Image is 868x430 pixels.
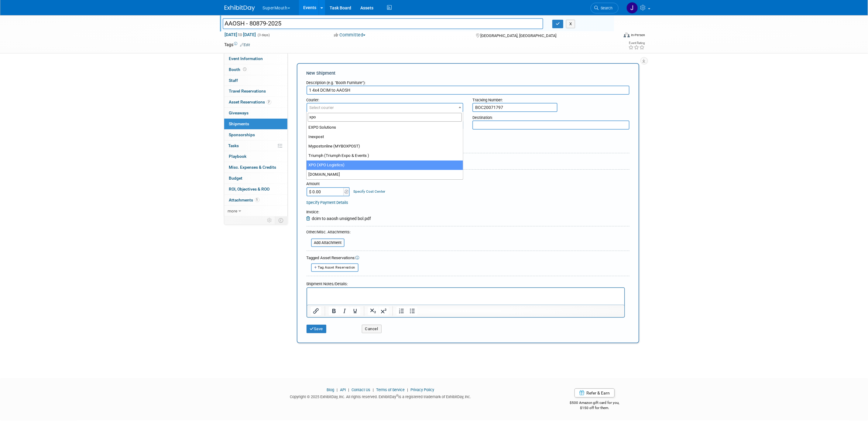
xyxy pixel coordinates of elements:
[224,97,287,107] a: Asset Reservations7
[624,32,630,37] img: Format-Inperson.png
[310,105,334,110] span: Select courier
[546,396,644,410] div: $500 Amazon gift card for you,
[480,33,556,38] span: [GEOGRAPHIC_DATA], [GEOGRAPHIC_DATA]
[224,141,287,151] a: Tasks
[307,151,463,161] li: Triumph (Triumph Expo & Events )
[275,216,287,224] td: Toggle Event Tabs
[312,216,371,221] span: dcim to aaosh unsigned bol.pdf
[240,43,250,47] a: Edit
[307,255,630,261] div: Tagged Asset Reservations:
[566,20,575,28] button: X
[224,130,287,140] a: Sponsorships
[335,388,339,392] span: |
[229,100,271,104] span: Asset Reservations
[224,151,287,162] a: Playbook
[224,184,287,195] a: ROI, Objectives & ROO
[307,142,463,151] li: Mypostonline (MYBOXPOST)
[229,176,243,181] span: Budget
[225,393,537,400] div: Copyright © 2025 ExhibitDay, Inc. All rights reserved. ExhibitDay is a registered trademark of Ex...
[599,6,613,10] span: Search
[224,162,287,173] a: Misc. Expenses & Credits
[308,113,462,122] input: Search...
[546,405,644,411] div: $150 off for them.
[229,154,247,159] span: Playbook
[229,165,276,170] span: Misc. Expenses & Credits
[224,64,287,75] a: Booth
[628,42,645,45] div: Event Rating
[410,388,434,392] a: Privacy Policy
[350,307,360,315] button: Underline
[307,229,351,236] div: Other/Misc. Attachments:
[224,108,287,118] a: Giveaways
[376,388,405,392] a: Terms of Service
[352,388,370,392] a: Contact Us
[228,143,239,148] span: Tasks
[228,208,238,213] span: more
[225,5,255,11] img: ExhibitDay
[591,3,619,13] a: Search
[257,33,270,37] span: (3 days)
[396,394,398,397] sup: ®
[307,70,630,76] div: New Shipment
[307,95,464,103] div: Courier:
[242,67,248,72] span: Booth not reserved yet
[225,32,256,37] span: [DATE] [DATE]
[631,33,645,37] div: In-Person
[407,307,417,315] button: Bullet list
[583,32,645,41] div: Event Format
[307,200,348,205] a: Specify Payment Details
[229,187,270,191] span: ROI, Objectives & ROO
[318,266,355,269] span: Tag Asset Reservation
[332,32,368,38] button: Committed
[224,86,287,96] a: Travel Reservations
[229,89,266,93] span: Travel Reservations
[347,388,351,392] span: |
[339,307,349,315] button: Italic
[307,161,463,170] li: XPO (XPO Logistics)
[229,110,249,115] span: Giveaways
[229,78,238,83] span: Staff
[311,263,359,272] button: Tag Asset Reservation
[626,2,638,14] img: Justin Newborn
[307,132,463,142] li: Inexpost
[224,119,287,129] a: Shipments
[229,198,259,202] span: Attachments
[368,307,378,315] button: Subscript
[307,123,463,132] li: EXPO Solutions
[307,174,630,180] div: Cost:
[225,42,250,48] td: Tags
[229,121,249,126] span: Shipments
[472,112,630,120] div: Destination:
[472,95,630,103] div: Tracking Number:
[224,53,287,64] a: Event Information
[362,325,382,333] button: Cancel
[229,132,255,137] span: Sponsorships
[307,216,312,221] a: Remove Attachment
[353,189,385,194] a: Specify Cost Center
[327,388,334,392] a: Blog
[267,100,271,104] span: 7
[396,307,407,315] button: Numbered list
[307,279,625,287] div: Shipment Notes/Details:
[255,198,259,202] span: 1
[340,388,346,392] a: API
[406,388,410,392] span: |
[371,388,375,392] span: |
[229,67,248,72] span: Booth
[378,307,389,315] button: Superscript
[238,32,243,37] span: to
[311,307,321,315] button: Insert/edit link
[307,77,630,86] div: Description (e.g. "Booth Furniture"):
[307,325,327,333] button: Save
[224,195,287,205] a: Attachments1
[575,388,615,398] a: Refer & Earn
[307,288,624,305] iframe: Rich Text Area
[265,216,275,224] td: Personalize Event Tab Strip
[307,209,371,215] div: Invoice:
[224,206,287,216] a: more
[224,173,287,184] a: Budget
[224,75,287,86] a: Staff
[229,56,263,61] span: Event Information
[307,170,463,179] li: [DOMAIN_NAME]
